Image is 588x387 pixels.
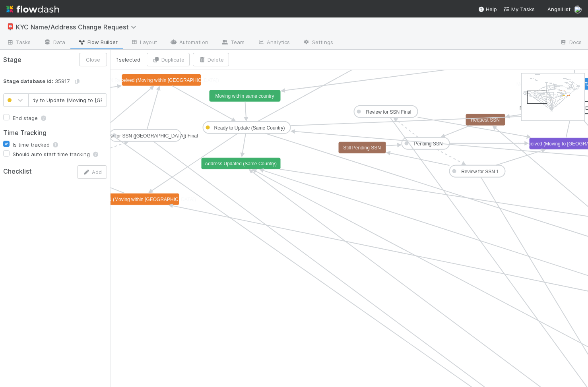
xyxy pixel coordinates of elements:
span: My Tasks [503,6,535,12]
label: Should auto start time tracking [13,149,99,159]
button: Duplicate [147,53,190,66]
text: SSN Received (Moving within [GEOGRAPHIC_DATA]) [103,77,219,83]
a: Layout [124,37,163,49]
a: My Tasks [503,5,535,13]
a: Automation [163,37,215,49]
text: Request SSN [471,117,500,123]
span: Stage [3,55,21,65]
text: Moving within same country [215,93,274,99]
a: Analytics [251,37,296,49]
label: Is time tracked [13,140,59,149]
text: Review for SSN Final [366,109,411,115]
text: Review for SSN ([GEOGRAPHIC_DATA]) Final [98,133,198,139]
span: Stage database id: [3,78,53,84]
span: Flow Builder [78,38,118,46]
h2: Time Tracking [3,129,107,137]
span: 35917 [3,78,85,84]
span: Tasks [6,38,31,46]
span: KYC Name/Address Change Request [16,23,140,31]
button: Close [79,53,107,66]
label: End stage [13,113,47,123]
text: Pending SSN [414,141,442,147]
span: AngelList [547,6,571,12]
h2: Checklist [3,168,49,175]
img: logo-inverted-e16ddd16eac7371096b0.svg [6,2,59,16]
text: Address Updated (Same Country) [205,161,277,166]
a: Team [215,37,251,49]
a: Data [37,37,72,49]
a: Docs [553,37,588,49]
div: Help [478,5,497,13]
button: Add [77,165,107,179]
text: Request SSN (Moving within [GEOGRAPHIC_DATA]) [83,197,196,202]
text: Review for SSN 1 [461,169,499,174]
span: 📮 [6,23,14,30]
text: Still Pending SSN [343,145,381,151]
a: Flow Builder [72,37,124,49]
button: Delete [193,53,229,66]
span: 1 selected [116,56,140,64]
a: Settings [296,37,340,49]
text: Ready to Update (Same Country) [214,125,285,131]
img: avatar_7d83f73c-397d-4044-baf2-bb2da42e298f.png [574,6,582,14]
